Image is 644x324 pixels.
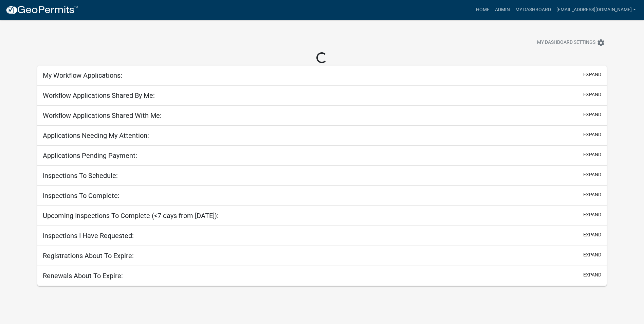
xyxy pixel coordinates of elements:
span: My Dashboard Settings [537,39,595,47]
a: Home [473,3,492,16]
a: Admin [492,3,513,16]
i: settings [597,39,605,47]
h5: Upcoming Inspections To Complete (<7 days from [DATE]): [43,212,219,220]
h5: Inspections To Schedule: [43,172,118,180]
button: expand [583,71,601,78]
button: expand [583,111,601,118]
h5: Renewals About To Expire: [43,272,123,280]
h5: Applications Pending Payment: [43,151,137,160]
h5: Workflow Applications Shared By Me: [43,91,155,100]
button: expand [583,91,601,98]
h5: Inspections I Have Requested: [43,232,134,240]
button: expand [583,191,601,198]
h5: Workflow Applications Shared With Me: [43,111,162,120]
button: expand [583,211,601,218]
h5: Inspections To Complete: [43,192,119,200]
button: expand [583,131,601,138]
a: [EMAIL_ADDRESS][DOMAIN_NAME] [554,3,639,16]
button: expand [583,271,601,278]
h5: Registrations About To Expire: [43,252,134,260]
button: expand [583,171,601,178]
button: expand [583,251,601,258]
button: expand [583,151,601,158]
button: My Dashboard Settingssettings [532,36,610,49]
button: expand [583,231,601,238]
a: My Dashboard [513,3,554,16]
h5: Applications Needing My Attention: [43,131,149,140]
h5: My Workflow Applications: [43,71,122,79]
